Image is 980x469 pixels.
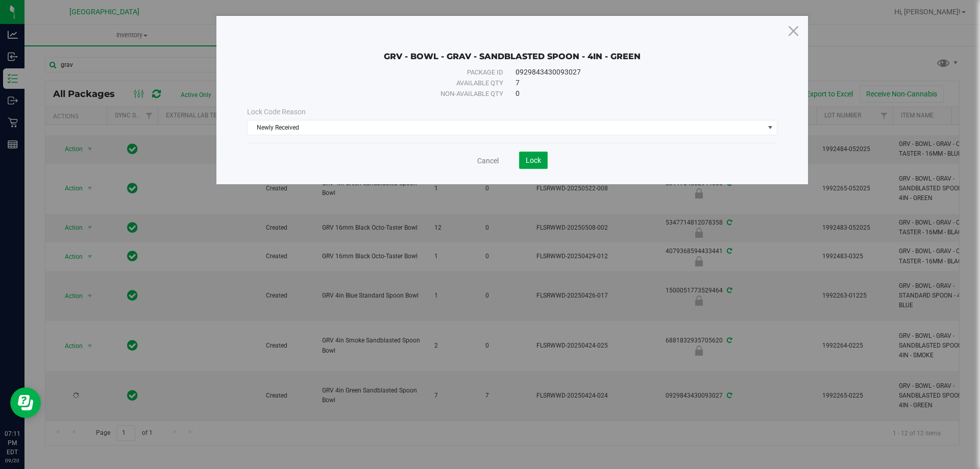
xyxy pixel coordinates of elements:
span: select [764,120,777,135]
iframe: Resource center [10,387,41,418]
a: Cancel [477,156,499,166]
div: Available qty [270,78,503,88]
span: Lock Code Reason [247,108,306,116]
div: Package ID [270,67,503,78]
div: 0 [516,88,754,99]
span: Newly Received [248,120,764,135]
div: 0929843430093027 [516,67,754,78]
div: Non-available qty [270,89,503,99]
span: Lock [526,156,541,164]
button: Lock [519,152,548,169]
div: GRV - BOWL - GRAV - SANDBLASTED SPOON - 4IN - GREEN [247,36,777,62]
div: 7 [516,78,754,88]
